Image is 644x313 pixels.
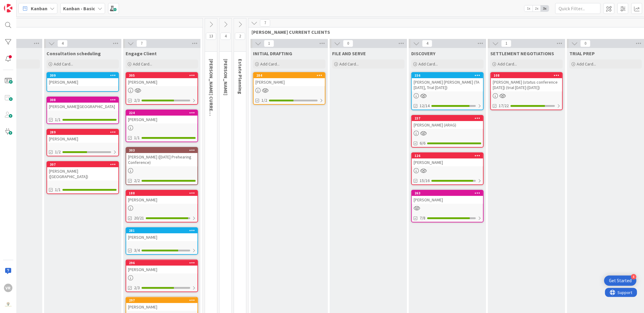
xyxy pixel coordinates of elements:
div: 308[PERSON_NAME][GEOGRAPHIC_DATA] [47,97,118,110]
b: Kanban - Basic [63,5,95,11]
div: 307[PERSON_NAME] ([GEOGRAPHIC_DATA]) [47,162,118,180]
div: 237 [415,116,483,120]
span: 1/2 [261,97,267,104]
img: avatar [4,301,12,309]
span: 4 [220,33,231,40]
a: 309[PERSON_NAME] [46,72,119,92]
div: 289[PERSON_NAME] [47,129,118,143]
div: 281[PERSON_NAME] [126,228,197,241]
span: Add Card... [260,61,280,67]
a: 281[PERSON_NAME]3/4 [126,227,198,255]
span: Add Card... [498,61,517,67]
div: [PERSON_NAME] [126,233,197,241]
span: 1/1 [55,117,61,123]
span: 3/4 [134,247,140,254]
div: 156[PERSON_NAME] [PERSON_NAME] (TA [DATE], Trial [DATE]) [412,73,483,91]
div: 297 [126,298,197,303]
span: Add Card... [418,61,438,67]
div: [PERSON_NAME] [126,303,197,311]
div: 289 [50,130,118,134]
a: 156[PERSON_NAME] [PERSON_NAME] (TA [DATE], Trial [DATE])12/14 [411,72,484,110]
span: 4 [422,40,432,47]
div: 307 [50,162,118,167]
div: 224 [129,111,197,115]
div: 188 [129,191,197,195]
div: [PERSON_NAME] ([DATE] Prehearing Conference) [126,153,197,166]
img: Visit kanbanzone.com [4,4,12,12]
a: 296[PERSON_NAME]2/3 [126,260,198,292]
div: 305 [126,73,197,78]
div: 284 [254,73,325,78]
div: 296[PERSON_NAME] [126,260,197,273]
span: DISCOVERY [411,50,435,56]
div: 237 [412,116,483,121]
span: Estate Planning [237,59,243,94]
div: 308 [47,97,118,103]
a: 237[PERSON_NAME] (ARAG)6/6 [411,115,484,148]
div: 263 [415,191,483,195]
div: Open Get Started checklist, remaining modules: 4 [604,276,636,286]
div: 108 [494,73,562,78]
a: 289[PERSON_NAME]1/2 [46,129,119,156]
div: 303[PERSON_NAME] ([DATE] Prehearing Conference) [126,148,197,166]
div: 108 [491,73,562,78]
div: [PERSON_NAME] (status conference [DATE]) (trial [DATE]-[DATE]) [491,78,562,91]
span: 15/16 [420,177,430,184]
span: 17/22 [499,103,509,109]
span: Support [13,1,27,8]
span: 2/3 [134,285,140,291]
div: 297[PERSON_NAME] [126,298,197,311]
span: Add Card... [577,61,596,67]
div: 305 [129,73,197,78]
div: [PERSON_NAME] [412,158,483,166]
div: [PERSON_NAME] [126,266,197,273]
div: 309 [50,73,118,78]
div: 309 [47,73,118,78]
span: Kanban [31,5,47,12]
div: [PERSON_NAME] [126,196,197,204]
div: 126[PERSON_NAME] [412,153,483,166]
div: 303 [126,148,197,153]
div: 237[PERSON_NAME] (ARAG) [412,116,483,129]
span: 0 [580,40,591,47]
div: 263 [412,190,483,196]
div: 296 [126,260,197,266]
span: 1/1 [134,135,140,141]
div: VR [4,284,12,292]
span: SETTLEMENT NEGOTIATIONS [490,50,554,56]
div: 281 [129,228,197,233]
div: 305[PERSON_NAME] [126,73,197,86]
div: [PERSON_NAME] [PERSON_NAME] (TA [DATE], Trial [DATE]) [412,78,483,91]
div: 156 [412,73,483,78]
span: 7/8 [420,215,425,221]
span: 2/3 [134,97,140,104]
span: Add Card... [54,61,73,67]
span: FILE AND SERVE [332,50,366,56]
a: 307[PERSON_NAME] ([GEOGRAPHIC_DATA])1/1 [46,161,119,194]
span: 2/2 [134,177,140,184]
span: 6/6 [420,140,425,146]
div: 281 [126,228,197,233]
div: [PERSON_NAME][GEOGRAPHIC_DATA] [47,103,118,110]
div: 303 [129,148,197,152]
span: 3x [541,5,549,11]
div: [PERSON_NAME] [126,78,197,86]
div: 156 [415,73,483,78]
a: 305[PERSON_NAME]2/3 [126,72,198,105]
span: KRISTI CURRENT CLIENTS [208,59,214,137]
div: 224[PERSON_NAME] [126,110,197,123]
div: 308 [50,98,118,102]
div: 188[PERSON_NAME] [126,190,197,204]
span: KRISTI PROBATE [223,59,229,95]
span: 0 [343,40,353,47]
div: [PERSON_NAME] (ARAG) [412,121,483,129]
span: 1 [501,40,511,47]
div: 284 [256,73,325,78]
a: 284[PERSON_NAME]1/2 [253,72,325,105]
span: 1x [524,5,533,11]
a: 263[PERSON_NAME]7/8 [411,190,484,222]
span: TRIAL PREP [569,50,595,56]
input: Quick Filter... [555,3,601,14]
div: 297 [129,298,197,302]
a: 303[PERSON_NAME] ([DATE] Prehearing Conference)2/2 [126,147,198,185]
